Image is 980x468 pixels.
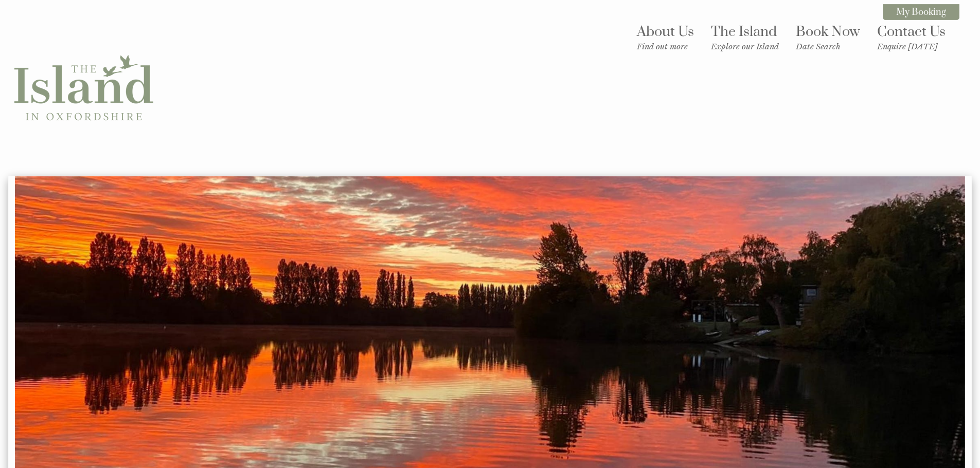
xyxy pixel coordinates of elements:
[796,42,860,51] small: Date Search
[637,23,694,51] a: About UsFind out more
[711,23,779,51] a: The IslandExplore our Island
[637,42,694,51] small: Find out more
[877,42,946,51] small: Enquire [DATE]
[796,23,860,51] a: Book NowDate Search
[711,42,779,51] small: Explore our Island
[877,23,946,51] a: Contact UsEnquire [DATE]
[14,19,153,158] img: The Island in Oxfordshire
[883,4,959,20] a: My Booking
